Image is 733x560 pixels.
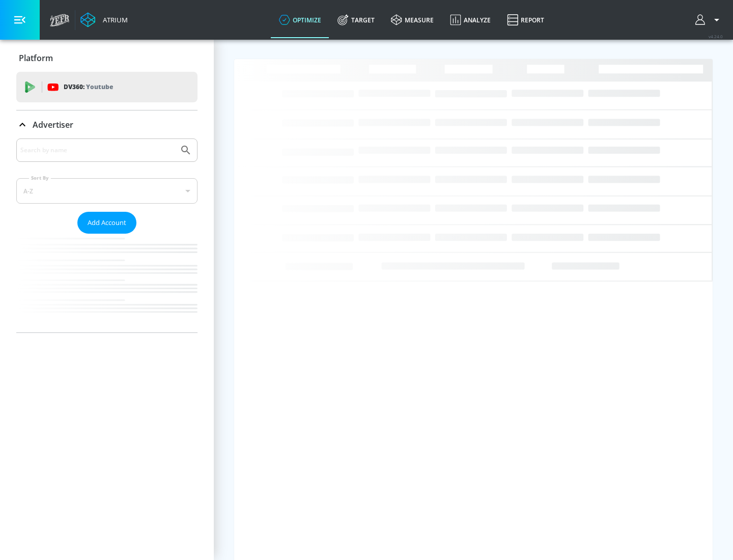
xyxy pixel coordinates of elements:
label: Sort By [29,175,51,181]
div: Advertiser [16,110,198,139]
span: v 4.24.0 [709,34,723,39]
div: Atrium [99,15,128,24]
a: measure [383,2,442,38]
a: Atrium [80,12,128,27]
p: Advertiser [33,119,73,130]
a: Report [499,2,552,38]
div: DV360: Youtube [16,72,198,102]
span: Add Account [88,217,126,229]
input: Search by name [20,144,175,157]
p: Youtube [86,81,113,92]
p: Platform [19,52,53,64]
button: Add Account [77,212,136,234]
nav: list of Advertiser [16,234,198,332]
a: Analyze [442,2,499,38]
a: optimize [271,2,329,38]
div: A-Z [16,178,198,204]
p: DV360: [64,81,113,93]
a: Target [329,2,383,38]
div: Advertiser [16,138,198,332]
div: Platform [16,44,198,72]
